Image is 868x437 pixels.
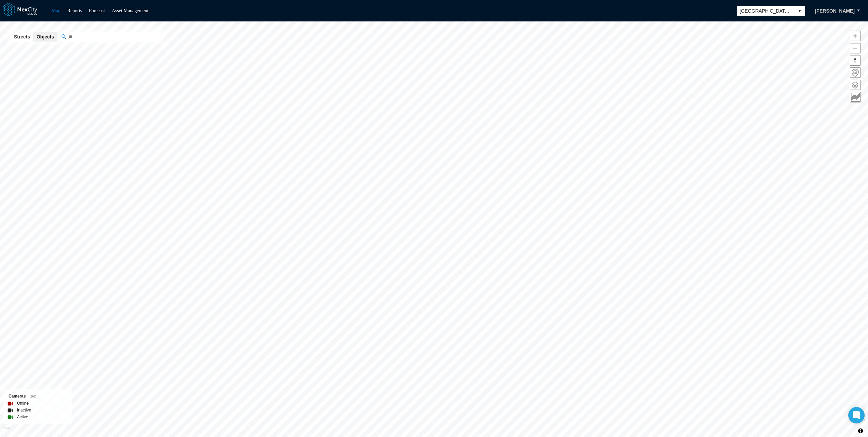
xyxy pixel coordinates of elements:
[850,67,861,78] button: Home
[14,33,30,40] span: Streets
[850,55,860,65] span: Reset bearing to north
[808,5,862,17] button: [PERSON_NAME]
[17,414,28,420] label: Active
[856,427,865,435] button: Toggle attribution
[17,400,29,407] label: Offline
[850,80,861,90] button: Layers management
[815,7,855,14] span: [PERSON_NAME]
[850,92,861,102] button: Key metrics
[112,8,149,13] a: Asset Management
[17,407,31,414] label: Inactive
[850,31,860,41] span: Zoom in
[30,394,36,398] span: 162
[52,8,61,13] a: Map
[794,6,805,16] button: select
[67,8,82,13] a: Reports
[850,43,860,53] span: Zoom out
[33,32,57,42] button: Objects
[850,43,861,53] button: Zoom out
[740,7,791,14] span: [GEOGRAPHIC_DATA][PERSON_NAME]
[3,427,11,435] a: Mapbox homepage
[11,32,33,42] button: Streets
[89,8,105,13] a: Forecast
[850,31,861,41] button: Zoom in
[850,55,861,66] button: Reset bearing to north
[858,427,863,435] span: Toggle attribution
[36,33,54,40] span: Objects
[9,393,67,400] div: Cameras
